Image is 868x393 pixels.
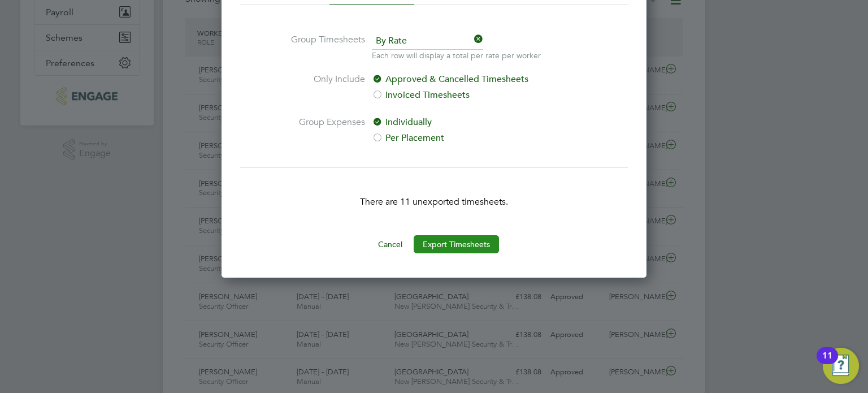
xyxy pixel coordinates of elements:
button: Cancel [369,235,411,253]
button: Export Timesheets [414,235,499,253]
label: Group Expenses [280,115,365,145]
label: Per Placement [372,131,561,145]
p: There are 11 unexported timesheets. [240,195,628,209]
span: By Rate [372,33,483,50]
label: Approved & Cancelled Timesheets [372,72,561,86]
p: Each row will display a total per rate per worker [372,50,541,61]
label: Group Timesheets [280,33,365,59]
div: 11 [822,356,832,370]
label: Invoiced Timesheets [372,88,561,102]
button: Open Resource Center, 11 new notifications [823,348,859,384]
label: Only Include [280,72,365,102]
label: Individually [372,115,561,129]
